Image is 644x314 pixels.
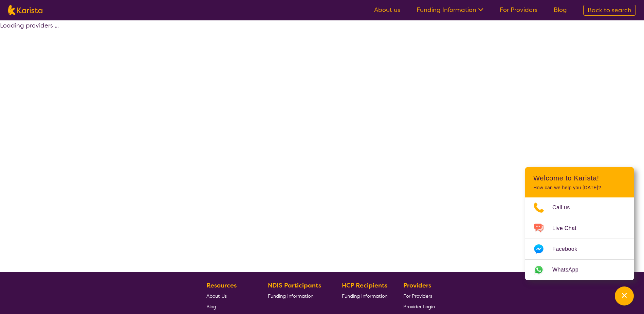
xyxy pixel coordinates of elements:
span: Live Chat [552,223,585,233]
a: About Us [206,291,252,301]
span: Call us [552,203,578,213]
span: WhatsApp [552,265,587,275]
span: Back to search [588,6,631,14]
span: Provider Login [403,303,435,310]
span: Funding Information [342,293,387,299]
a: For Providers [500,6,537,14]
span: For Providers [403,293,432,299]
a: Provider Login [403,301,435,312]
a: Blog [554,6,567,14]
div: Channel Menu [525,167,634,280]
p: How can we help you [DATE]? [533,185,626,191]
b: Resources [206,281,237,290]
a: About us [374,6,400,14]
ul: Choose channel [525,197,634,280]
span: Funding Information [268,293,313,299]
b: Providers [403,281,431,290]
b: HCP Recipients [342,281,387,290]
a: Funding Information [342,291,387,301]
button: Channel Menu [615,286,634,306]
a: Funding Information [417,6,483,14]
a: Funding Information [268,291,326,301]
a: Blog [206,301,252,312]
b: NDIS Participants [268,281,321,290]
a: Back to search [583,5,636,16]
a: For Providers [403,291,435,301]
a: Web link opens in a new tab. [525,260,634,280]
span: About Us [206,293,227,299]
h2: Welcome to Karista! [533,174,626,182]
span: Facebook [552,244,585,254]
span: Blog [206,303,216,310]
img: Karista logo [8,5,42,15]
